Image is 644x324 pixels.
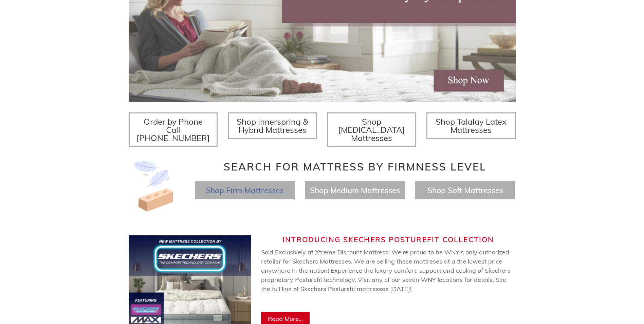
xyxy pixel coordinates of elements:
span: Order by Phone Call [PHONE_NUMBER] [136,116,210,143]
span: Shop [MEDICAL_DATA] Mattresses [338,116,405,143]
a: Shop Talalay Latex Mattresses [426,112,516,139]
a: Shop Innerspring & Hybrid Mattresses [228,112,317,139]
img: Image-of-brick- and-feather-representing-firm-and-soft-feel [129,161,180,212]
a: Shop [MEDICAL_DATA] Mattresses [327,112,417,147]
span: Introducing Skechers Posturefit Collection [282,235,494,244]
span: Shop Talalay Latex Mattresses [436,116,507,135]
a: Shop Medium Mattresses [310,185,400,195]
a: Order by Phone Call [PHONE_NUMBER] [129,112,218,147]
span: Read More... [268,315,303,323]
a: Shop Firm Mattresses [206,185,283,195]
span: Shop Innerspring & Hybrid Mattresses [237,116,308,135]
a: Shop Soft Mattresses [427,185,503,195]
span: Search for Mattress by Firmness Level [224,160,486,173]
span: Sold Exclusively at Xtreme Discount Mattress! We're proud to be WNY's only authorized retailer fo... [261,248,511,311]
